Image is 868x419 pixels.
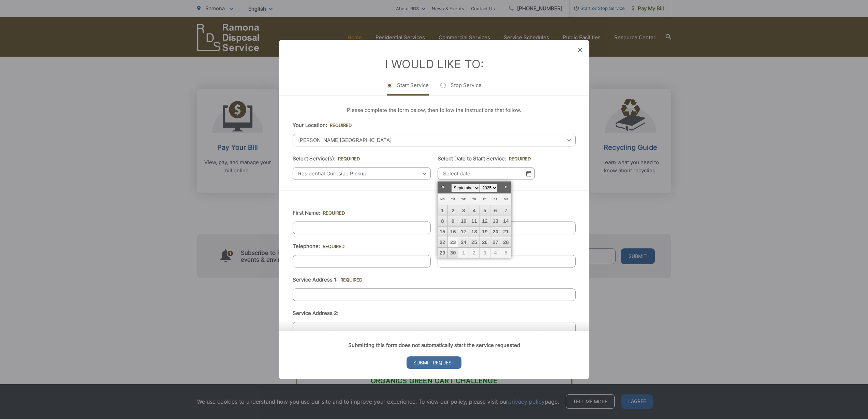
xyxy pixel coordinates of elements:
a: 2 [448,205,458,216]
label: Stop Service [440,82,482,96]
a: 23 [448,237,458,247]
input: Select date [438,167,535,180]
a: 14 [501,216,511,226]
a: 16 [448,227,458,237]
a: 7 [501,205,511,216]
a: 3 [458,205,469,216]
label: Select Date to Start Service: [438,156,531,162]
img: Select date [526,171,531,176]
a: 15 [438,227,448,237]
a: 21 [501,227,511,237]
span: [PERSON_NAME][GEOGRAPHIC_DATA] [293,134,576,146]
a: 22 [438,237,448,247]
span: 5 [501,248,511,258]
a: 24 [458,237,469,247]
label: I Would Like To: [385,57,484,71]
a: 1 [438,205,448,216]
span: Sunday [504,198,508,201]
strong: Submitting this form does not automatically start the service requested [348,342,520,348]
label: First Name: [293,210,345,216]
a: 26 [480,237,490,247]
label: Telephone: [293,243,344,249]
a: 30 [448,248,458,258]
span: Tuesday [451,198,455,201]
a: Next [501,182,511,192]
a: 19 [480,227,490,237]
a: 29 [438,248,448,258]
a: 13 [490,216,501,226]
a: 18 [469,227,479,237]
a: 11 [469,216,479,226]
a: 27 [490,237,501,247]
span: Saturday [494,198,497,201]
select: Select month [451,184,480,192]
label: Your Location: [293,122,352,128]
select: Select year [480,184,498,192]
a: 5 [480,205,490,216]
span: 3 [480,248,490,258]
a: 20 [490,227,501,237]
a: 8 [438,216,448,226]
label: Service Address 1: [293,277,362,283]
a: 10 [458,216,469,226]
span: 4 [490,248,501,258]
label: Service Address 2: [293,310,338,316]
a: 17 [458,227,469,237]
p: Please complete the form below, then follow the instructions that follow. [293,106,576,114]
span: Monday [440,198,445,201]
span: Thursday [472,198,476,201]
a: Prev [438,182,448,192]
span: Wednesday [461,198,466,201]
a: 6 [490,205,501,216]
label: Select Service(s): [293,156,360,162]
label: Start Service [387,82,429,96]
a: 28 [501,237,511,247]
span: 1 [458,248,469,258]
span: 2 [469,248,479,258]
a: 12 [480,216,490,226]
input: Submit Request [407,356,461,369]
a: 25 [469,237,479,247]
span: Friday [483,198,487,201]
a: 4 [469,205,479,216]
a: 9 [448,216,458,226]
span: Residential Curbside Pickup [293,167,431,180]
